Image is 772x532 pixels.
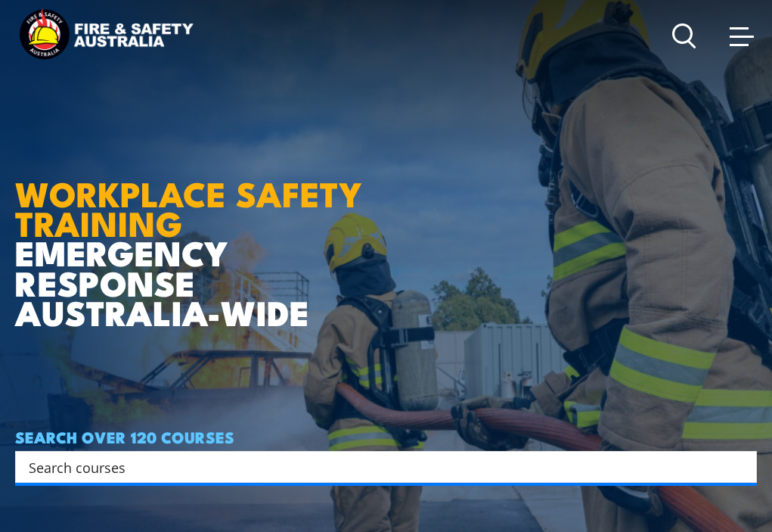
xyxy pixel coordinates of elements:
button: Search magnifier button [730,456,752,478]
strong: WORKPLACE SAFETY TRAINING [15,166,362,248]
h1: EMERGENCY RESPONSE AUSTRALIA-WIDE [15,102,385,326]
h4: SEARCH OVER 120 COURSES [15,428,757,445]
input: Search input [29,456,724,478]
form: Search form [32,456,727,478]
